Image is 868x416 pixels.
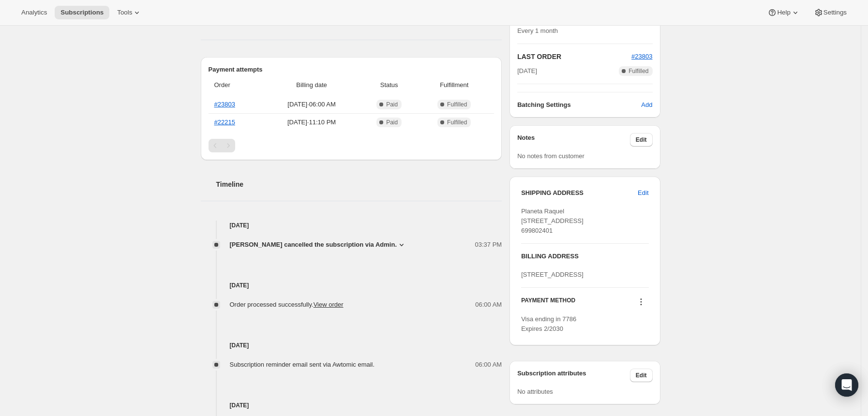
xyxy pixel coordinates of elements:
button: Subscriptions [55,6,109,19]
span: 06:00 AM [475,360,502,370]
h4: [DATE] [201,281,502,290]
span: Tools [117,9,132,16]
h3: SHIPPING ADDRESS [521,188,638,198]
th: Order [209,74,263,96]
span: Subscriptions [60,9,104,16]
span: Edit [638,188,648,198]
a: #22215 [214,119,235,126]
span: Add [641,100,652,110]
span: [DATE] · 11:10 PM [265,118,358,127]
span: Analytics [21,9,47,16]
span: Edit [636,136,647,144]
span: 06:00 AM [475,300,502,310]
span: Status [364,80,414,90]
span: No notes from customer [517,152,584,160]
span: Subscription reminder email sent via Awtomic email. [230,361,375,368]
h3: PAYMENT METHOD [521,297,575,310]
a: View order [314,301,344,308]
button: Add [635,97,658,113]
h2: Timeline [216,179,502,189]
button: Tools [111,6,148,19]
span: Every 1 month [517,27,558,34]
h3: Subscription attributes [517,369,630,382]
span: Settings [823,9,847,16]
span: Paid [386,119,398,126]
h3: BILLING ADDRESS [521,252,648,261]
button: Edit [630,133,653,147]
span: Order processed successfully. [230,301,344,308]
span: [DATE] [517,66,537,76]
button: Edit [630,369,653,382]
button: Help [762,6,806,19]
h2: Payment attempts [209,65,494,74]
button: [PERSON_NAME] cancelled the subscription via Admin. [230,240,407,250]
span: [DATE] · 06:00 AM [265,100,358,109]
button: Settings [808,6,853,19]
h4: [DATE] [201,221,502,230]
span: Visa ending in 7786 Expires 2/2030 [521,315,576,332]
h3: Notes [517,133,630,147]
button: Analytics [15,6,53,19]
button: Edit [632,185,654,201]
span: Edit [636,371,647,379]
button: #23803 [631,52,652,61]
span: [STREET_ADDRESS] [521,271,584,278]
span: Billing date [265,80,358,90]
a: #23803 [214,101,235,108]
h2: LAST ORDER [517,52,631,61]
span: No attributes [517,388,553,395]
span: Help [777,9,790,16]
span: Fulfilled [629,67,648,75]
div: Open Intercom Messenger [835,373,858,397]
span: Planeta Raquel [STREET_ADDRESS] 699802401 [521,208,584,234]
h4: [DATE] [201,341,502,350]
span: [PERSON_NAME] cancelled the subscription via Admin. [230,240,397,250]
h6: Batching Settings [517,100,641,110]
span: Fulfillment [420,80,488,90]
nav: Pagination [209,139,494,152]
span: 03:37 PM [475,240,502,250]
span: Paid [386,101,398,108]
h4: [DATE] [201,401,502,410]
span: Fulfilled [447,119,467,126]
a: #23803 [631,53,652,60]
span: Fulfilled [447,101,467,108]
